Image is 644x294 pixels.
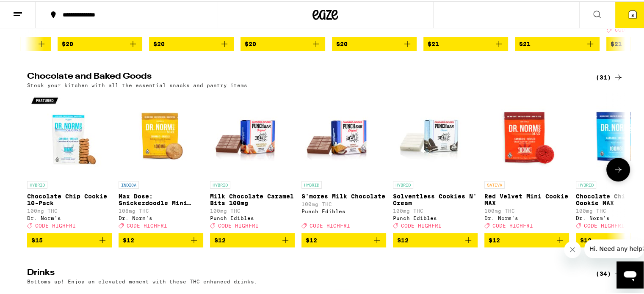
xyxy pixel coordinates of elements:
div: Dr. Norm's [484,214,569,220]
div: Dr. Norm's [119,214,203,220]
span: $12 [489,236,500,242]
button: Add to bag [58,36,142,50]
span: CODE HIGHFRI [218,222,259,228]
div: Punch Edibles [301,207,386,213]
span: Hi. Need any help? [5,6,61,13]
img: Dr. Norm's - Max Dose: Snickerdoodle Mini Cookie - Indica [119,91,203,176]
img: Punch Edibles - Milk Chocolate Caramel Bits 100mg [210,91,295,176]
span: CODE HIGHFRI [492,222,533,228]
h2: Drinks [27,267,582,278]
span: CODE HIGHFRI [310,222,350,228]
p: 100mg THC [484,207,569,212]
p: S'mores Milk Chocolate [301,192,386,198]
p: HYBRID [27,180,47,187]
a: Open page for Chocolate Chip Cookie 10-Pack from Dr. Norm's [27,91,112,231]
span: $20 [245,39,256,46]
p: Stock your kitchen with all the essential snacks and pantry items. [27,81,251,87]
a: Open page for S'mores Milk Chocolate from Punch Edibles [301,91,386,231]
p: HYBRID [210,180,230,187]
span: $20 [62,39,73,46]
img: Punch Edibles - Solventless Cookies N' Cream [393,91,478,176]
p: HYBRID [576,180,596,187]
div: Punch Edibles [210,214,295,220]
a: (34) [596,267,623,278]
button: Add to bag [484,232,569,246]
button: Add to bag [515,36,600,50]
iframe: Button to launch messaging window [616,260,644,287]
p: Bottoms up! Enjoy an elevated moment with these THC-enhanced drinks. [27,278,257,283]
p: 108mg THC [119,207,203,212]
img: Punch Edibles - S'mores Milk Chocolate [301,91,386,176]
p: 100mg THC [210,207,295,212]
button: Add to bag [119,232,203,246]
p: SATIVA [484,180,505,187]
span: CODE HIGHFRI [401,222,442,228]
span: CODE HIGHFRI [127,222,167,228]
a: Open page for Red Velvet Mini Cookie MAX from Dr. Norm's [484,91,569,231]
span: 8 [631,11,634,16]
button: Add to bag [332,36,417,50]
span: $20 [153,39,165,46]
span: $12 [580,236,591,242]
img: Dr. Norm's - Red Velvet Mini Cookie MAX [484,91,569,176]
span: $20 [336,39,348,46]
a: Open page for Solventless Cookies N' Cream from Punch Edibles [393,91,478,231]
p: 100mg THC [301,200,386,206]
button: Add to bag [240,36,325,50]
span: $21 [428,39,439,46]
span: CODE HIGHFRI [35,222,76,228]
p: Max Dose: Snickerdoodle Mini Cookie - Indica [119,192,203,205]
h2: Chocolate and Baked Goods [27,71,582,81]
div: Punch Edibles [393,214,478,220]
p: HYBRID [301,180,322,187]
span: $12 [397,236,409,242]
iframe: Close message [564,240,581,257]
p: 100mg THC [27,207,112,212]
span: $12 [123,236,134,242]
img: Dr. Norm's - Chocolate Chip Cookie 10-Pack [27,91,112,176]
span: $15 [31,236,43,242]
button: Add to bag [301,232,386,246]
span: $12 [306,236,317,242]
button: Add to bag [393,232,478,246]
p: Red Velvet Mini Cookie MAX [484,192,569,205]
a: (31) [596,71,623,81]
iframe: Message from company [584,238,644,257]
button: Add to bag [149,36,234,50]
p: Chocolate Chip Cookie 10-Pack [27,192,112,205]
span: $12 [214,236,226,242]
a: Open page for Milk Chocolate Caramel Bits 100mg from Punch Edibles [210,91,295,231]
p: Milk Chocolate Caramel Bits 100mg [210,192,295,205]
button: Add to bag [210,232,295,246]
span: $21 [611,39,622,46]
p: 100mg THC [393,207,478,212]
div: Dr. Norm's [27,214,112,220]
p: Solventless Cookies N' Cream [393,192,478,205]
a: Open page for Max Dose: Snickerdoodle Mini Cookie - Indica from Dr. Norm's [119,91,203,231]
p: HYBRID [393,180,413,187]
button: Add to bag [27,232,112,246]
p: INDICA [119,180,139,187]
button: Add to bag [423,36,508,50]
span: CODE HIGHFRI [584,222,625,228]
span: $21 [519,39,531,46]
